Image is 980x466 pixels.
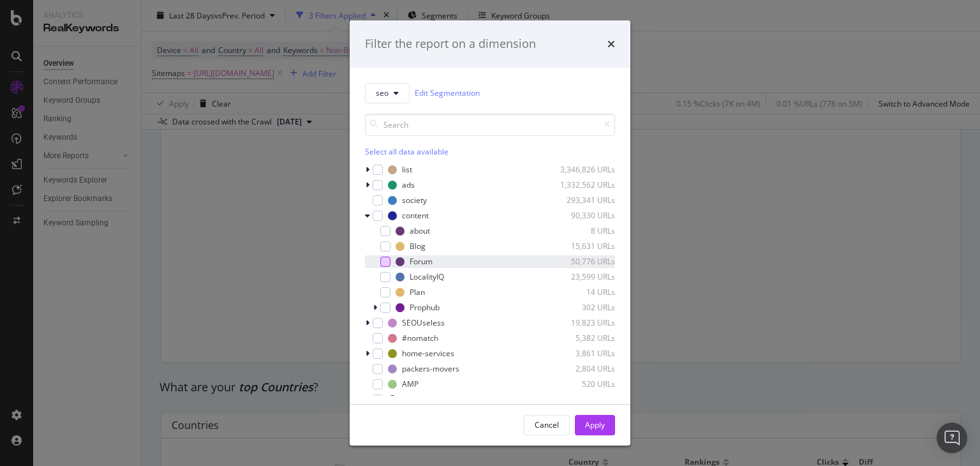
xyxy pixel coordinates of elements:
div: society [402,195,427,206]
a: Edit Segmentation [415,86,480,100]
div: #nomatch [402,333,438,343]
div: 8 URLs [553,225,615,236]
div: about [410,225,430,236]
div: Filter the report on a dimension [365,36,536,52]
div: Forum [410,256,433,267]
div: 90,330 URLs [553,210,615,221]
div: 3,346,826 URLs [553,164,615,175]
div: 1,332,562 URLs [553,179,615,190]
button: seo [365,83,410,103]
div: Blog [410,241,426,252]
div: 2,804 URLs [553,363,615,374]
div: loan [402,394,417,405]
div: 495 URLs [553,394,615,405]
div: 23,599 URLs [553,271,615,282]
span: seo [376,87,389,98]
div: modal [350,20,630,446]
div: Plan [410,287,425,297]
div: times [607,36,615,52]
div: 50,776 URLs [553,256,615,267]
div: Open Intercom Messenger [937,423,967,453]
div: Select all data available [365,146,615,157]
div: 520 URLs [553,379,615,389]
div: packers-movers [402,363,459,374]
div: 14 URLs [553,287,615,297]
div: list [402,164,412,175]
button: Apply [575,415,615,435]
input: Search [365,114,615,136]
div: content [402,210,429,221]
div: Apply [585,419,605,430]
div: 293,341 URLs [553,195,615,206]
div: Cancel [535,419,559,430]
div: 3,861 URLs [553,348,615,359]
div: home-services [402,348,454,359]
div: 302 URLs [553,302,615,313]
div: SEOUseless [402,317,445,328]
div: ads [402,179,415,190]
button: Cancel [524,415,570,435]
div: 5,382 URLs [553,333,615,343]
div: LocalityIQ [410,271,444,282]
div: 19,823 URLs [553,317,615,328]
div: AMP [402,379,419,389]
div: 15,631 URLs [553,241,615,252]
div: Prophub [410,302,440,313]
